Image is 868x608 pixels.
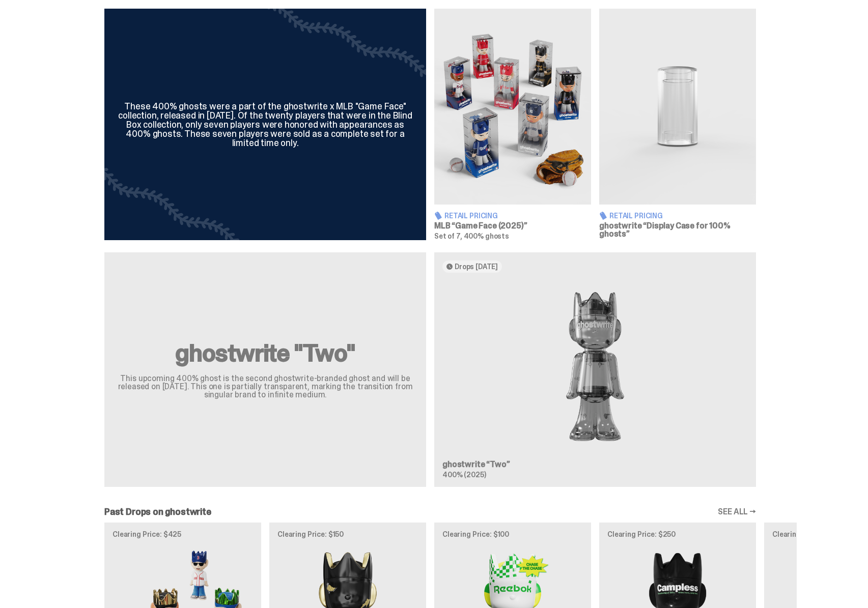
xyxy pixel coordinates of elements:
p: Clearing Price: $100 [442,531,583,538]
span: Retail Pricing [444,212,498,219]
h2: Past Drops on ghostwrite [104,507,211,516]
h3: ghostwrite “Display Case for 100% ghosts” [599,222,756,238]
p: Clearing Price: $250 [607,531,748,538]
a: SEE ALL → [718,508,756,516]
h2: ghostwrite "Two" [117,341,414,365]
img: Display Case for 100% ghosts [599,9,756,205]
p: Clearing Price: $425 [113,531,253,538]
p: This upcoming 400% ghost is the second ghostwrite-branded ghost and will be released on [DATE]. T... [117,374,414,399]
img: Game Face (2025) [434,9,591,205]
h3: MLB “Game Face (2025)” [434,222,591,230]
span: Retail Pricing [609,212,663,219]
span: Drops [DATE] [455,263,498,271]
span: 400% (2025) [442,470,486,479]
a: Display Case for 100% ghosts Retail Pricing [599,9,756,240]
h3: ghostwrite “Two” [442,460,748,469]
div: These 400% ghosts were a part of the ghostwrite x MLB "Game Face" collection, released in [DATE].... [117,102,414,148]
a: Game Face (2025) Retail Pricing [434,9,591,240]
img: Two [442,281,748,453]
p: Clearing Price: $150 [277,531,418,538]
span: Set of 7, 400% ghosts [434,231,509,241]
